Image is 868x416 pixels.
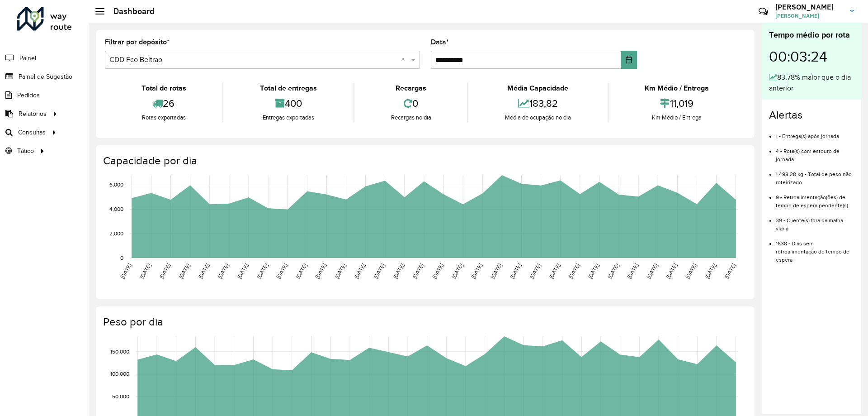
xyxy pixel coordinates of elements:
h4: Capacidade por dia [103,154,745,167]
label: Filtrar por depósito [105,37,170,48]
div: Recargas [357,83,465,94]
h4: Peso por dia [103,316,745,329]
div: Média de ocupação no dia [471,113,605,122]
div: 83,78% maior que o dia anterior [769,72,854,94]
text: [DATE] [295,263,308,280]
text: [DATE] [256,263,269,280]
text: 4,000 [109,206,123,212]
text: [DATE] [431,263,444,280]
text: [DATE] [470,263,483,280]
span: Clear all [401,54,409,65]
div: 00:03:24 [769,41,854,72]
div: 400 [226,94,351,113]
div: Recargas no dia [357,113,465,122]
div: Total de entregas [226,83,351,94]
text: [DATE] [334,263,347,280]
text: 2,000 [109,230,123,236]
a: Contato Rápido [754,2,773,21]
h4: Alertas [769,109,854,122]
text: 6,000 [109,182,123,188]
text: [DATE] [528,263,542,280]
text: [DATE] [314,263,327,280]
span: [PERSON_NAME] [775,12,843,20]
text: [DATE] [509,263,522,280]
div: Total de rotas [107,83,220,94]
span: Tático [17,146,34,156]
text: 0 [120,255,123,261]
div: 0 [357,94,465,113]
text: 150,000 [110,349,129,354]
text: [DATE] [646,263,659,280]
text: [DATE] [490,263,503,280]
text: [DATE] [236,263,249,280]
text: [DATE] [275,263,288,280]
div: Km Médio / Entrega [611,113,743,122]
text: [DATE] [587,263,600,280]
h3: [PERSON_NAME] [775,3,843,11]
li: 1 - Entrega(s) após jornada [776,125,854,140]
text: [DATE] [411,263,425,280]
text: [DATE] [704,263,717,280]
text: 100,000 [110,371,129,377]
text: [DATE] [567,263,580,280]
span: Consultas [18,128,46,137]
span: Pedidos [17,91,40,100]
div: 26 [107,94,220,113]
span: Painel [19,53,36,63]
text: 50,000 [112,393,129,399]
text: [DATE] [139,263,152,280]
text: [DATE] [684,263,698,280]
text: [DATE] [373,263,386,280]
text: [DATE] [197,263,210,280]
text: [DATE] [158,263,171,280]
text: [DATE] [665,263,678,280]
div: 183,82 [471,94,605,113]
div: Km Médio / Entrega [611,83,743,94]
text: [DATE] [392,263,405,280]
text: [DATE] [451,263,464,280]
span: Relatórios [19,109,47,119]
div: Tempo médio por rota [769,29,854,41]
li: 39 - Cliente(s) fora da malha viária [776,210,854,233]
li: 1638 - Dias sem retroalimentação de tempo de espera [776,233,854,264]
text: [DATE] [723,263,736,280]
text: [DATE] [607,263,620,280]
span: Painel de Sugestão [19,72,72,81]
div: Rotas exportadas [107,113,220,122]
div: Entregas exportadas [226,113,351,122]
li: 9 - Retroalimentação(ões) de tempo de espera pendente(s) [776,186,854,210]
text: [DATE] [353,263,366,280]
h2: Dashboard [104,6,155,16]
text: [DATE] [178,263,191,280]
text: [DATE] [626,263,639,280]
div: 11,019 [611,94,743,113]
text: [DATE] [217,263,230,280]
text: [DATE] [548,263,561,280]
button: Choose Date [621,51,637,69]
li: 1.498,28 kg - Total de peso não roteirizado [776,163,854,186]
li: 4 - Rota(s) com estouro de jornada [776,140,854,163]
label: Data [431,37,449,48]
div: Média Capacidade [471,83,605,94]
text: [DATE] [119,263,132,280]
